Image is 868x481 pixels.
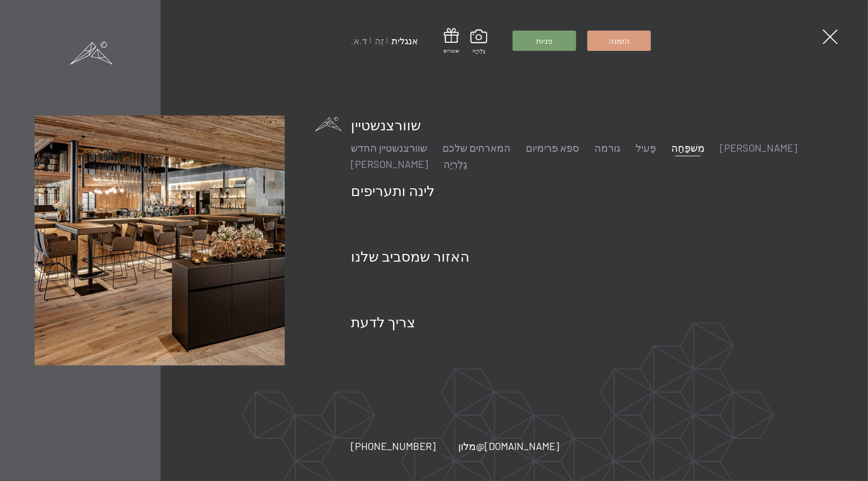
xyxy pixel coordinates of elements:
a: שוורצנשטיין החדש [351,142,427,154]
font: @ [476,440,485,452]
font: מלון [458,440,476,452]
a: מִשׁפָּחָה [671,142,705,154]
a: זֶה [375,35,384,46]
a: [PERSON_NAME] [720,142,797,154]
a: אנגלית [392,35,418,46]
a: מלון@[DOMAIN_NAME] [458,439,559,453]
font: שוברים [443,47,459,53]
font: [PHONE_NUMBER] [351,440,436,452]
a: ד.א. [351,35,367,46]
a: פָּעִיל [636,142,656,154]
a: גָלֶרֵיָה [470,30,487,54]
a: גָלֶרֵיָה [443,158,467,170]
a: המארחים שלכם [442,142,511,154]
a: גורמה [594,142,620,154]
a: [PERSON_NAME] [351,158,428,170]
a: שוברים [443,28,459,54]
font: [DOMAIN_NAME] [485,440,559,452]
a: פניות [513,31,576,50]
a: הזמנה [588,31,650,50]
a: [PHONE_NUMBER] [351,439,436,453]
a: ספא פרימיום [526,142,579,154]
font: הזמנה [609,36,630,45]
font: גָלֶרֵיָה [472,47,485,53]
font: פניות [536,36,553,45]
